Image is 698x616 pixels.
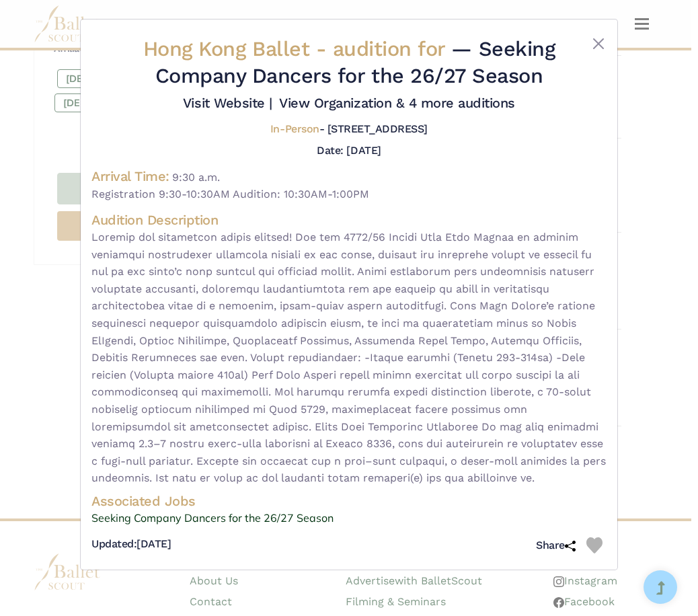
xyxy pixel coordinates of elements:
a: View Organization & 4 more auditions [279,95,515,111]
h5: Date: [DATE] [317,144,381,157]
span: Hong Kong Ballet - [143,37,452,61]
span: Registration 9:30-10:30AM Audition: 10:30AM-1:00PM [91,186,607,203]
h4: Audition Description [91,211,607,229]
h5: - [STREET_ADDRESS] [270,122,428,137]
span: In-Person [270,122,319,135]
span: audition for [333,37,445,61]
button: Close [590,36,607,52]
span: Loremip dol sitametcon adipis elitsed! Doe tem 4772/56 Incidi Utla Etdo Magnaa en adminim veniamq... [91,229,607,487]
span: 9:30 a.m. [172,171,220,184]
span: — Seeking Company Dancers for the 26/27 Season [155,37,555,87]
span: Updated: [91,537,137,550]
h4: Arrival Time: [91,168,169,184]
h5: Share [536,539,576,553]
h5: [DATE] [91,537,171,551]
h4: Associated Jobs [91,492,607,510]
a: Seeking Company Dancers for the 26/27 Season [91,510,607,527]
a: Visit Website | [183,95,272,111]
